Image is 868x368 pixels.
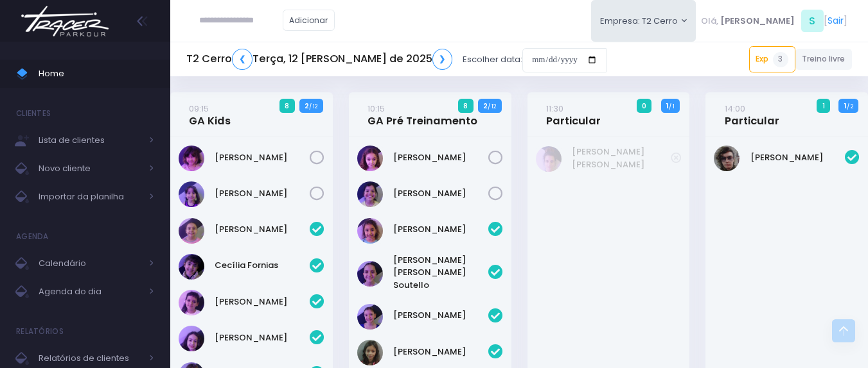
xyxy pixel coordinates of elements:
[701,15,718,28] span: Olá,
[572,146,671,171] a: [PERSON_NAME] [PERSON_NAME]
[828,14,844,28] a: Sair
[39,160,141,177] span: Novo cliente
[16,101,51,126] h4: Clientes
[215,187,310,200] a: [PERSON_NAME]
[357,340,383,365] img: Julia de Campos Munhoz
[215,151,310,164] a: [PERSON_NAME]
[546,102,601,128] a: 11:30Particular
[186,45,607,74] div: Escolher data:
[458,99,474,113] span: 8
[817,99,830,113] span: 1
[309,103,317,110] small: / 12
[16,319,64,344] h4: Relatórios
[773,52,788,67] span: 3
[179,218,204,244] img: Beatriz Cogo
[39,65,154,82] span: Home
[368,103,385,115] small: 10:15
[179,181,204,207] img: Nina Elias
[215,259,310,272] a: Cecília Fornias
[393,187,488,200] a: [PERSON_NAME]
[357,261,383,287] img: Ana Helena Soutello
[357,218,383,244] img: Alice Oliveira Castro
[39,255,141,272] span: Calendário
[666,101,669,111] strong: 1
[669,103,675,110] small: / 1
[393,254,488,292] a: [PERSON_NAME] [PERSON_NAME] Soutello
[215,223,310,236] a: [PERSON_NAME]
[801,10,824,32] span: S
[720,15,795,28] span: [PERSON_NAME]
[393,309,488,322] a: [PERSON_NAME]
[749,46,795,72] a: Exp3
[16,224,49,249] h4: Agenda
[39,283,141,300] span: Agenda do dia
[483,101,488,111] strong: 2
[215,331,310,344] a: [PERSON_NAME]
[750,151,846,164] a: [PERSON_NAME]
[179,146,204,171] img: Chiara Real Oshima Hirata
[393,346,488,358] a: [PERSON_NAME]
[179,290,204,315] img: Clara Guimaraes Kron
[393,223,488,236] a: [PERSON_NAME]
[368,102,477,128] a: 10:15GA Pré Treinamento
[847,103,853,110] small: / 2
[488,103,496,110] small: / 12
[357,146,383,171] img: Luisa Tomchinsky Montezano
[189,102,231,128] a: 09:15GA Kids
[393,151,488,164] a: [PERSON_NAME]
[279,99,295,113] span: 8
[546,103,563,115] small: 11:30
[714,146,740,171] img: Fernando Pires Amary
[637,99,652,113] span: 0
[357,181,383,207] img: Sofia John
[795,49,853,70] a: Treino livre
[179,326,204,351] img: Isabela de Brito Moffa
[189,103,209,115] small: 09:15
[39,350,141,367] span: Relatórios de clientes
[725,102,779,128] a: 14:00Particular
[179,254,204,280] img: Cecília Fornias Gomes
[536,146,562,172] img: Maria Laura Bertazzi
[283,10,335,31] a: Adicionar
[305,101,309,111] strong: 2
[232,49,252,70] a: ❮
[844,101,847,111] strong: 1
[39,132,141,149] span: Lista de clientes
[39,188,141,205] span: Importar da planilha
[215,296,310,308] a: [PERSON_NAME]
[357,304,383,330] img: Jasmim rocha
[186,49,452,70] h5: T2 Cerro Terça, 12 [PERSON_NAME] de 2025
[432,49,453,70] a: ❯
[696,6,852,35] div: [ ]
[725,103,745,115] small: 14:00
